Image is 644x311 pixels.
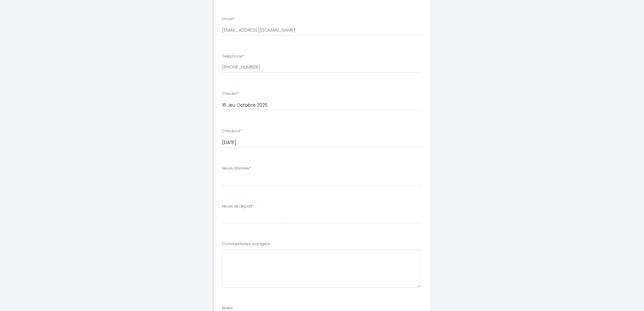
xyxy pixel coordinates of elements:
label: Email [222,16,234,22]
label: Checkin [222,91,239,97]
label: Heure de départ [222,203,254,209]
label: Téléphone [222,53,244,59]
label: Commentaires voyageur [222,241,270,247]
label: Heure d'arrivée [222,165,251,171]
label: Checkout [222,128,242,134]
